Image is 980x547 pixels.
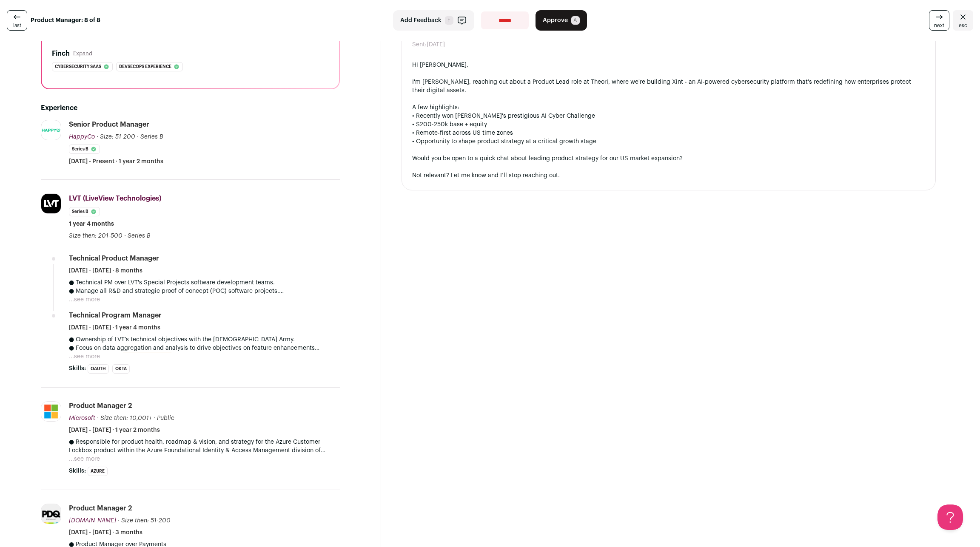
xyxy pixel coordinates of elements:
[400,16,442,25] span: Add Feedback
[88,364,109,374] li: OAuth
[69,134,95,140] span: HappyCo
[140,134,163,140] span: Series B
[427,40,445,49] dd: [DATE]
[13,22,21,29] span: last
[41,504,61,524] img: 88a12deb1309117e73a282e602026ec6628c2951c9945145ed89c15ba49d38b9.jpg
[119,62,171,71] span: Devsecops experience
[69,207,100,216] li: Series B
[69,528,142,537] span: [DATE] - [DATE] · 3 months
[118,518,171,524] span: · Size then: 51-200
[52,48,70,59] h2: Finch
[69,195,161,202] span: LVT (LiveView Technologies)
[69,344,340,352] p: ● Focus on data aggregation and analysis to drive objectives on feature enhancements primarily re...
[69,364,86,373] span: Skills:
[69,401,132,411] div: Product Manager 2
[445,16,453,25] span: F
[571,16,580,25] span: A
[137,133,139,141] span: ·
[41,402,61,421] img: c786a7b10b07920eb52778d94b98952337776963b9c08eb22d98bc7b89d269e4.jpg
[124,232,126,240] span: ·
[69,415,95,421] span: Microsoft
[953,10,973,31] a: Close
[69,220,114,228] span: 1 year 4 months
[959,22,967,29] span: esc
[41,103,340,113] h2: Experience
[69,295,100,304] button: ...see more
[69,426,160,434] span: [DATE] - [DATE] · 1 year 2 months
[937,504,963,530] iframe: Help Scout Beacon - Open
[55,62,101,71] span: Cybersecurity saas
[69,455,100,463] button: ...see more
[69,254,159,263] div: Technical Product Manager
[73,50,92,57] button: Expand
[393,10,474,31] button: Add Feedback F
[41,194,61,213] img: 85fb0c74f72106c3c964a3b853f6396797492dbc8315f146d40af20561d2ab48
[69,323,160,332] span: [DATE] - [DATE] · 1 year 4 months
[7,10,27,31] a: last
[69,438,340,455] p: ● Responsible for product health, roadmap & vision, and strategy for the Azure Customer Lockbox p...
[41,128,61,132] img: fb5d7239f8a9935e5948db84bbc5914433dcc4e0a267fe608a6637482130e46f.png
[88,467,108,476] li: Azure
[69,467,86,475] span: Skills:
[69,518,116,524] span: [DOMAIN_NAME]
[69,352,100,361] button: ...see more
[69,311,162,320] div: Technical Program Manager
[69,145,100,154] li: Series B
[934,22,944,29] span: next
[536,10,587,31] button: Approve A
[412,40,427,49] dt: Sent:
[128,233,151,239] span: Series B
[69,287,340,295] p: ● Manage all R&D and strategic proof of concept (POC) software projects.
[543,16,568,25] span: Approve
[123,352,172,361] mark: machine learning
[31,16,100,25] strong: Product Manager: 8 of 8
[97,134,135,140] span: · Size: 51-200
[69,233,122,239] span: Size then: 201-500
[157,415,174,421] span: Public
[97,415,152,421] span: · Size then: 10,001+
[112,364,130,374] li: Okta
[69,157,163,166] span: [DATE] - Present · 1 year 2 months
[69,278,340,287] p: ● Technical PM over LVT's Special Projects software development teams.
[69,120,149,129] div: Senior Product Manager
[69,504,132,513] div: Product Manager 2
[154,414,155,422] span: ·
[412,61,925,180] div: Hi [PERSON_NAME], I'm [PERSON_NAME], reaching out about a Product Lead role at Theori, where we'r...
[929,10,949,31] a: next
[69,335,340,344] p: ● Ownership of LVT’s technical objectives with the [DEMOGRAPHIC_DATA] Army.
[69,266,142,275] span: [DATE] - [DATE] · 8 months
